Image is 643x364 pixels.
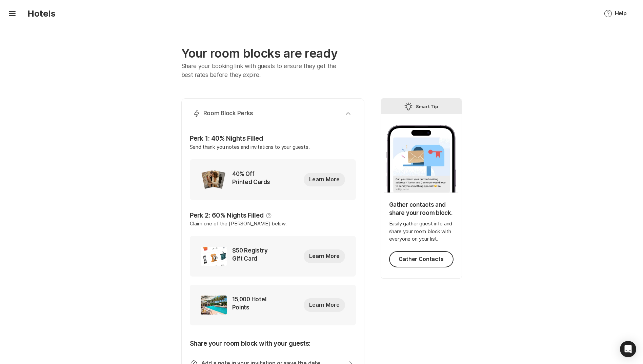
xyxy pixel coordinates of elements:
[389,220,454,243] p: Easily gather guest info and share your room block with everyone on your list.
[596,5,635,22] button: Help
[27,8,56,19] p: Hotels
[181,62,346,79] p: Share your booking link with guests to ensure they get the best rates before they expire.
[190,134,356,143] p: Perk 1: 40% Nights Filled
[190,107,356,120] button: Room Block Perks
[190,211,264,220] p: Perk 2: 60% Nights Filled
[190,339,356,354] p: Share your room block with your guests:
[201,170,227,189] img: incentive
[389,201,454,217] p: Gather contacts and share your room block.
[304,173,345,186] button: Learn More
[389,251,454,267] button: Gather Contacts
[181,46,364,61] p: Your room blocks are ready
[232,170,272,189] p: 40% Off Printed Cards
[190,220,356,236] p: Claim one of the [PERSON_NAME] below.
[201,247,227,266] img: incentive
[304,298,345,312] button: Learn More
[620,341,636,357] div: Open Intercom Messenger
[232,296,268,315] p: 15,000 Hotel Points
[190,143,356,159] p: Send thank you notes and invitations to your guests.
[304,249,345,263] button: Learn More
[232,247,272,266] p: $50 Registry Gift Card
[201,296,227,315] img: incentive
[416,102,438,110] p: Smart Tip
[203,109,254,118] p: Room Block Perks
